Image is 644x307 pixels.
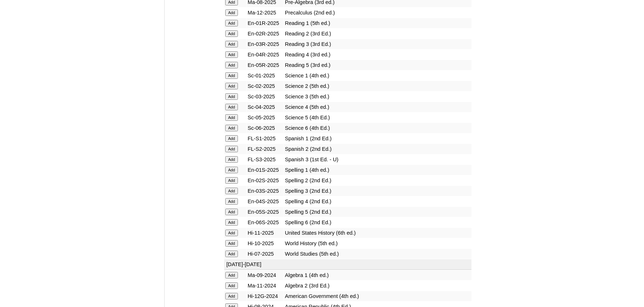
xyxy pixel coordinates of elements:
td: Reading 5 (3rd ed.) [284,60,471,70]
td: Reading 4 (3rd ed.) [284,50,471,60]
td: Science 6 (4th Ed.) [284,123,471,133]
input: Add [225,104,238,110]
input: Add [225,251,238,257]
input: Add [225,282,238,289]
input: Add [225,125,238,131]
input: Add [225,51,238,58]
td: Science 2 (5th ed.) [284,81,471,91]
input: Add [225,30,238,37]
input: Add [225,72,238,79]
input: Add [225,167,238,173]
td: En-05S-2025 [247,207,283,217]
td: Science 5 (4th Ed.) [284,112,471,123]
td: Ma-12-2025 [247,8,283,18]
td: Reading 2 (3rd Ed.) [284,29,471,39]
td: En-02S-2025 [247,175,283,186]
input: Add [225,230,238,236]
input: Add [225,146,238,152]
td: Spanish 2 (2nd Ed.) [284,144,471,154]
td: FL-S3-2025 [247,154,283,165]
td: United States History (6th ed.) [284,228,471,238]
td: Spanish 1 (2nd Ed.) [284,133,471,144]
td: En-02R-2025 [247,29,283,39]
td: Science 1 (4th ed.) [284,71,471,81]
td: En-04R-2025 [247,50,283,60]
input: Add [225,9,238,16]
td: Spelling 2 (2nd Ed.) [284,175,471,186]
input: Add [225,177,238,184]
input: Add [225,83,238,89]
td: World History (5th ed.) [284,238,471,248]
td: Spelling 6 (2nd Ed.) [284,217,471,227]
td: Hi-12G-2024 [247,291,283,301]
td: World Studies (5th ed.) [284,249,471,259]
td: FL-S1-2025 [247,133,283,144]
td: Algebra 1 (4th ed.) [284,270,471,280]
td: Sc-04-2025 [247,102,283,112]
td: En-05R-2025 [247,60,283,70]
td: Spelling 4 (2nd Ed.) [284,196,471,206]
td: En-01R-2025 [247,18,283,28]
input: Add [225,188,238,194]
td: Science 3 (5th ed.) [284,91,471,102]
input: Add [225,135,238,142]
td: Hi-07-2025 [247,249,283,259]
input: Add [225,209,238,215]
td: En-01S-2025 [247,165,283,175]
td: En-03S-2025 [247,186,283,196]
input: Add [225,198,238,205]
td: Hi-11-2025 [247,228,283,238]
input: Add [225,62,238,68]
input: Add [225,293,238,299]
td: Sc-01-2025 [247,71,283,81]
td: Hi-10-2025 [247,238,283,248]
td: Algebra 2 (3rd Ed.) [284,281,471,291]
td: FL-S2-2025 [247,144,283,154]
input: Add [225,272,238,278]
td: En-06S-2025 [247,217,283,227]
input: Add [225,41,238,47]
td: [DATE]-[DATE] [224,259,471,270]
input: Add [225,93,238,100]
td: Spanish 3 (1st Ed. - U) [284,154,471,165]
input: Add [225,240,238,247]
td: Sc-03-2025 [247,91,283,102]
td: Sc-06-2025 [247,123,283,133]
td: Science 4 (5th ed.) [284,102,471,112]
td: Sc-05-2025 [247,112,283,123]
td: Precalculus (2nd ed.) [284,8,471,18]
td: Spelling 3 (2nd Ed.) [284,186,471,196]
td: Sc-02-2025 [247,81,283,91]
input: Add [225,114,238,121]
input: Add [225,219,238,226]
td: Spelling 1 (4th ed.) [284,165,471,175]
td: Reading 1 (5th ed.) [284,18,471,28]
td: Ma-11-2024 [247,281,283,291]
input: Add [225,156,238,163]
td: Reading 3 (3rd Ed.) [284,39,471,49]
td: Spelling 5 (2nd Ed.) [284,207,471,217]
td: American Government (4th ed.) [284,291,471,301]
td: En-04S-2025 [247,196,283,206]
input: Add [225,20,238,26]
td: En-03R-2025 [247,39,283,49]
td: Ma-09-2024 [247,270,283,280]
